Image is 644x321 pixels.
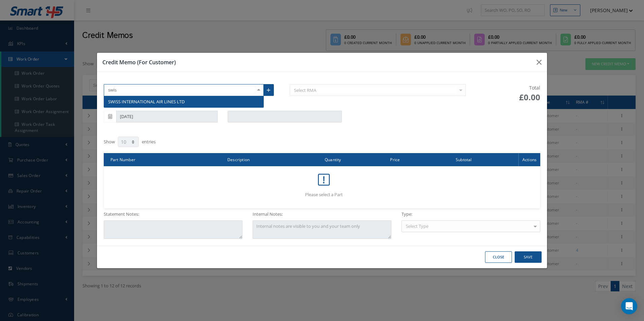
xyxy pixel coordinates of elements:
span: Description [227,156,250,163]
label: entries [142,136,156,145]
span: Quantity [325,156,341,163]
div: Please select a Part [110,169,538,198]
span: SWISS INTERNATIONAL AIR LINES LTD [108,99,185,105]
span: Select Type [404,223,428,230]
button: Save [515,251,542,263]
div: £0.00 [476,91,540,103]
div: Total [476,84,540,91]
button: Close [485,251,512,263]
label: Type: [401,211,412,218]
span: Part Number [110,156,135,163]
span: Actions [522,156,537,163]
h3: Credit Memo (For Customer) [102,58,531,66]
label: Statement Notes: [104,211,139,218]
span: Price [390,156,400,163]
span: Subtotal [456,156,472,163]
div: Open Intercom Messenger [621,298,637,314]
input: Select a Customer [106,87,255,93]
label: Internal Notes: [253,211,283,218]
label: Show [104,136,115,145]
